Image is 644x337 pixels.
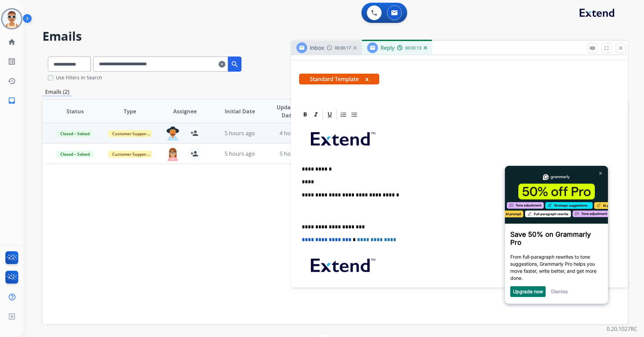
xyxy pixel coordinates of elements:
[42,88,72,96] p: Emails (2)
[280,129,310,137] span: 4 hours ago
[311,110,321,120] div: Italic
[299,74,379,84] span: Standard Template
[56,74,102,81] label: Use Filters In Search
[98,6,101,9] img: close_x_white.png
[66,107,84,115] span: Status
[231,60,239,68] mat-icon: search
[299,121,620,326] div: To enrich screen reader interactions, please activate Accessibility in Grammarly extension settings
[56,130,94,137] span: Closed – Solved
[225,150,255,157] span: 5 hours ago
[8,38,16,46] mat-icon: home
[108,151,152,158] span: Customer Support
[166,126,180,141] img: agent-avatar
[607,325,637,333] p: 0.20.1027RC
[310,44,324,51] span: Inbox
[108,130,152,137] span: Customer Support
[349,110,359,120] div: Bullet List
[8,58,16,66] mat-icon: list_alt
[4,4,107,58] img: cf05b94ade4f42629b949fb8a375e811-frame-31613004.png
[405,45,421,51] span: 00:00:13
[173,107,197,115] span: Assignee
[604,45,610,51] mat-icon: fullscreen
[219,60,225,68] mat-icon: clear
[42,30,628,43] h2: Emails
[339,110,349,120] div: Ordered List
[190,129,198,137] mat-icon: person_add
[9,65,101,81] h3: Save 50% on Grammarly Pro
[56,151,94,158] span: Closed – Solved
[2,9,21,28] img: avatar
[273,103,303,119] span: Updated Date
[8,77,16,85] mat-icon: history
[9,87,101,116] p: From full-paragraph rewrites to tone suggestions, Grammarly Pro helps you move faster, write bett...
[280,150,310,157] span: 5 hours ago
[166,147,180,161] img: agent-avatar
[190,150,198,158] mat-icon: person_add
[618,45,624,51] mat-icon: close
[335,45,351,51] span: 00:00:17
[225,129,255,137] span: 5 hours ago
[225,107,255,115] span: Initial Date
[124,107,136,115] span: Type
[325,110,335,120] div: Underline
[12,123,42,128] a: Upgrade now
[50,123,66,128] a: Dismiss
[300,110,310,120] div: Bold
[8,97,16,105] mat-icon: inbox
[381,44,394,51] span: Reply
[365,75,368,83] button: x
[589,45,595,51] mat-icon: remove_red_eye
